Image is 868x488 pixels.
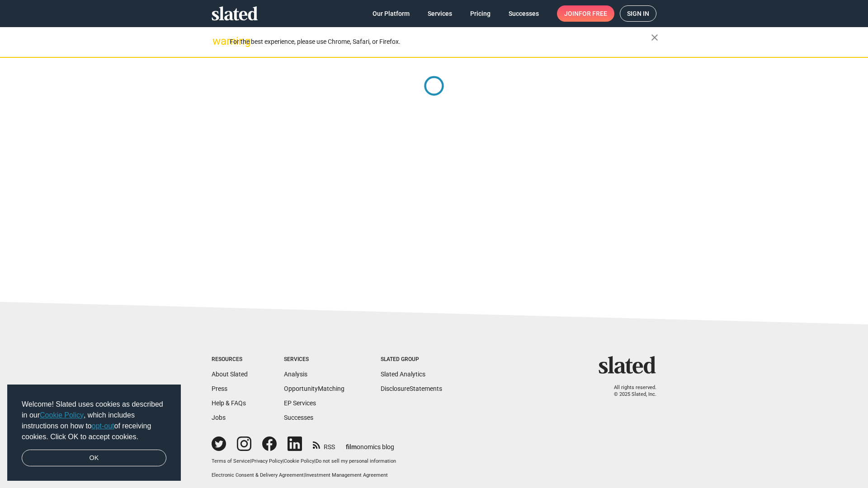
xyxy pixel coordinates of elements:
[284,385,344,392] a: OpportunityMatching
[212,36,223,47] mat-icon: warning
[284,414,313,421] a: Successes
[304,472,305,478] span: |
[251,458,283,464] a: Privacy Policy
[212,414,226,421] a: Jobs
[346,443,357,450] span: film
[7,385,181,481] div: cookieconsent
[346,436,394,451] a: filmonomics blog
[579,5,607,22] span: for free
[305,472,388,478] a: Investment Management Agreement
[212,399,246,407] a: Help & FAQs
[381,385,442,392] a: DisclosureStatements
[557,5,614,22] a: Joinfor free
[373,5,410,22] span: Our Platform
[22,399,166,442] span: Welcome! Slated uses cookies as described in our , which includes instructions on how to of recei...
[284,371,307,378] a: Analysis
[212,385,227,392] a: Press
[40,411,84,419] a: Cookie Policy
[564,5,607,22] span: Join
[212,356,248,363] div: Resources
[92,422,114,430] a: opt-out
[284,458,314,464] a: Cookie Policy
[313,437,335,451] a: RSS
[649,32,660,43] mat-icon: close
[314,458,316,464] span: |
[604,385,656,398] p: All rights reserved. © 2025 Slated, Inc.
[284,399,316,407] a: EP Services
[22,450,166,467] a: dismiss cookie message
[509,5,539,22] span: Successes
[501,5,546,22] a: Successes
[283,458,284,464] span: |
[420,5,459,22] a: Services
[212,371,248,378] a: About Slated
[365,5,417,22] a: Our Platform
[212,472,304,478] a: Electronic Consent & Delivery Agreement
[381,356,442,363] div: Slated Group
[316,458,396,465] button: Do not sell my personal information
[212,458,250,464] a: Terms of Service
[381,371,425,378] a: Slated Analytics
[428,5,452,22] span: Services
[230,36,651,48] div: For the best experience, please use Chrome, Safari, or Firefox.
[620,5,656,22] a: Sign in
[470,5,491,22] span: Pricing
[627,6,649,21] span: Sign in
[463,5,498,22] a: Pricing
[284,356,344,363] div: Services
[250,458,251,464] span: |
